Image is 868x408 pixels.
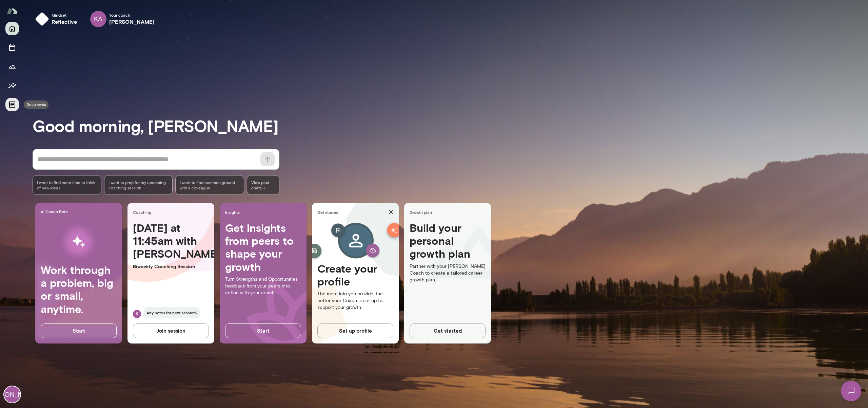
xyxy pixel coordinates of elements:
h4: Build your personal growth plan [410,221,486,263]
img: Create profile [320,221,391,262]
h4: Work through a problem, big or small, anytime. [41,263,117,316]
div: [PERSON_NAME] [4,386,20,403]
h3: Good morning, [PERSON_NAME] [33,116,868,135]
div: I want to find common ground with a colleague [175,175,244,195]
span: Insights [225,209,304,215]
img: mindset [35,12,49,26]
button: Insights [5,79,19,92]
div: KA [90,11,106,27]
span: Any notes for next session? [144,307,200,318]
div: KAYour coach[PERSON_NAME] [85,8,160,30]
p: The more info you provide, the better your Coach is set up to support your growth. [317,291,393,311]
span: Mindset [52,12,77,18]
span: View past chats -> [247,175,279,195]
img: AI Workflows [48,220,109,263]
span: I want to find common ground with a colleague [180,180,240,190]
button: Mindsetreflective [33,8,83,30]
div: I want to prep for my upcoming coaching session [104,175,173,195]
button: Start [41,323,117,338]
p: Biweekly Coaching Session [133,263,209,270]
button: Home [5,22,19,35]
span: AI Coach Beta [41,209,119,214]
h4: Get insights from peers to shape your growth [225,221,301,274]
div: K [133,310,141,318]
h4: Create your profile [317,262,393,288]
button: Documents [5,98,19,111]
button: Get started [410,323,486,338]
button: Growth Plan [5,60,19,73]
button: Set up profile [317,323,393,338]
div: I want to find more time to think of new ideas [33,175,101,195]
button: Join session [133,323,209,338]
h6: reflective [52,18,77,26]
span: Get started [317,209,386,215]
span: Growth plan [410,209,488,215]
p: Partner with your [PERSON_NAME] Coach to create a tailored career growth plan. [410,263,486,283]
span: Coaching [133,209,212,215]
button: Sessions [5,41,19,54]
span: I want to prep for my upcoming coaching session [108,180,169,190]
img: Mento [7,4,18,17]
span: Your coach [109,12,155,18]
h4: [DATE] at 11:45am with [PERSON_NAME] [133,221,209,260]
span: I want to find more time to think of new ideas [37,180,97,190]
h6: [PERSON_NAME] [109,18,155,26]
button: Start [225,323,301,338]
p: Turn Strengths and Opportunities feedback from your peers into action with your coach. [225,276,301,296]
div: Documents [24,100,48,109]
